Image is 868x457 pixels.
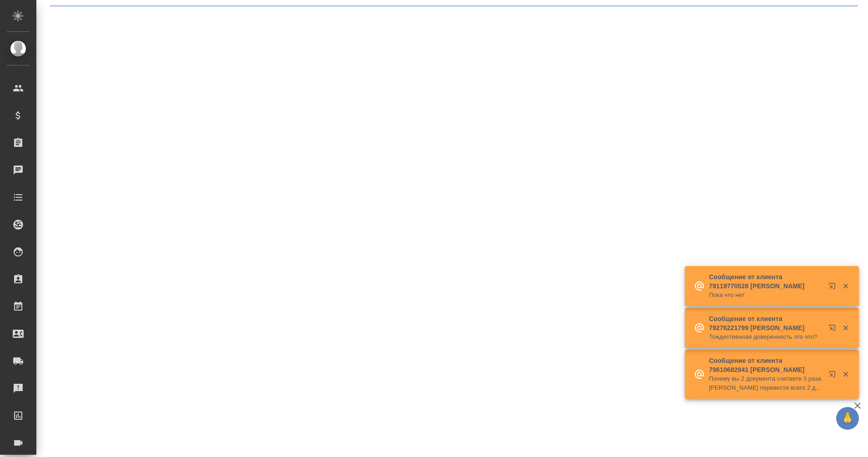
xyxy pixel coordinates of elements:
button: Закрыть [836,324,855,332]
p: Сообщение от клиента 79119770528 [PERSON_NAME] [709,272,823,291]
button: Открыть в новой вкладке [823,277,845,299]
button: Закрыть [836,370,855,378]
button: Закрыть [836,282,855,290]
p: Почему вы 2 документа считаете 3 раза [PERSON_NAME] перевести всего 2 документа Я просто прислала... [709,374,823,392]
p: Пока что нет [709,291,823,300]
button: Открыть в новой вкладке [823,319,845,341]
p: Тождественная доверенность это что? [709,332,823,341]
p: Сообщение от клиента 79276221799 [PERSON_NAME] [709,314,823,332]
button: Открыть в новой вкладке [823,365,845,387]
p: Сообщение от клиента 79610682941 [PERSON_NAME] [709,356,823,374]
